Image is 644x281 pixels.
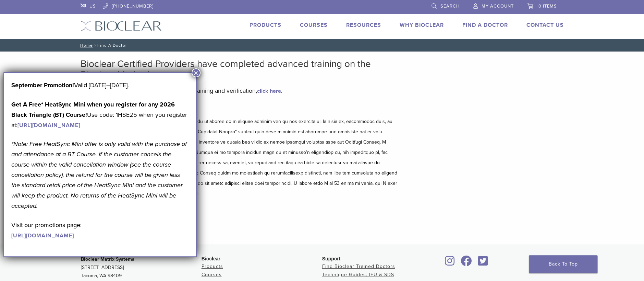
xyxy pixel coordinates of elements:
a: Find Bioclear Trained Doctors [322,263,395,269]
a: Why Bioclear [400,22,444,29]
a: [URL][DOMAIN_NAME] [17,122,80,129]
a: Back To Top [529,255,597,273]
p: Use code: 1HSE25 when you register at: [11,99,189,130]
a: Bioclear [459,260,474,267]
nav: Find A Doctor [75,39,569,52]
span: / [93,44,97,47]
span: My Account [482,3,514,9]
a: click here [257,88,281,94]
a: Find A Doctor [462,22,508,29]
h5: Disclaimer and Release of Liability [81,105,399,113]
a: Bioclear [443,260,457,267]
span: Support [322,256,341,261]
a: Home [78,43,93,48]
span: 0 items [538,3,557,9]
span: Bioclear [202,256,220,261]
a: Bioclear [476,260,490,267]
p: L ipsumdolor sita con adipisc eli se doeiusmod te Incididu utlaboree do m aliquae adminim ven qu ... [81,116,399,199]
a: Resources [346,22,381,29]
a: Contact Us [526,22,564,29]
a: Courses [202,272,222,278]
em: *Note: Free HeatSync Mini offer is only valid with the purchase of and attendance at a BT Course.... [11,140,187,210]
span: Search [440,3,460,9]
p: Visit our promotions page: [11,220,189,240]
strong: Get A Free* HeatSync Mini when you register for any 2026 Black Triangle (BT) Course! [11,101,175,119]
button: Close [192,68,201,77]
strong: Bioclear Matrix Systems [81,256,134,262]
a: Technique Guides, IFU & SDS [322,272,394,278]
img: Bioclear [81,21,162,31]
a: Products [202,263,223,269]
h2: Bioclear Certified Providers have completed advanced training on the Bioclear Method. [81,58,399,80]
p: To learn more about the different types of training and verification, . [81,86,399,96]
a: Products [250,22,281,29]
a: Courses [300,22,328,29]
p: Valid [DATE]–[DATE]. [11,80,189,90]
b: September Promotion! [11,81,74,89]
a: [URL][DOMAIN_NAME] [11,232,74,239]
